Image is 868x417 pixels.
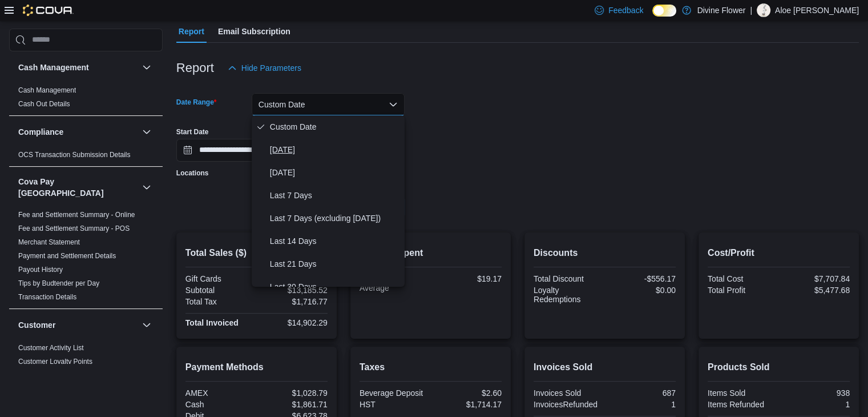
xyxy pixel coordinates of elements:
label: Locations [176,169,209,178]
h2: Invoices Sold [534,360,676,374]
div: $5,477.68 [781,286,850,295]
span: Dark Mode [652,17,653,17]
a: Transaction Details [18,293,76,301]
span: Merchant Statement [18,238,80,247]
span: Last 30 Days [270,280,400,294]
p: Divine Flower [697,3,745,17]
input: Dark Mode [652,5,676,17]
h2: Cost/Profit [708,246,850,260]
span: Cash Management [18,86,76,95]
span: Payment and Settlement Details [18,251,116,260]
span: Report [179,20,204,43]
span: Hide Parameters [241,62,301,74]
h2: Average Spent [360,246,502,260]
h3: Compliance [18,126,63,138]
div: $2.60 [433,388,502,398]
a: Customer Activity List [18,344,84,352]
a: Fee and Settlement Summary - POS [18,224,130,232]
div: Cova Pay [GEOGRAPHIC_DATA] [9,208,163,308]
h3: Cash Management [18,62,89,73]
a: Payout History [18,266,63,274]
p: Aloe [PERSON_NAME] [775,3,859,17]
img: Cova [23,5,74,16]
span: Email Subscription [218,20,290,43]
button: Customer [18,319,138,331]
button: Cash Management [140,61,154,74]
p: | [750,3,752,17]
div: $19.17 [433,274,502,283]
div: Subtotal [185,286,255,295]
h2: Products Sold [708,360,850,374]
label: Date Range [176,98,217,107]
button: Cova Pay [GEOGRAPHIC_DATA] [140,181,154,194]
div: 1 [607,400,676,409]
span: Cash Out Details [18,99,70,109]
button: Compliance [140,125,154,139]
a: Merchant Statement [18,238,80,246]
div: Select listbox [252,115,405,287]
h2: Total Sales ($) [185,246,328,260]
a: Payment and Settlement Details [18,252,116,260]
div: Items Refunded [708,400,777,409]
button: Customer [140,318,154,332]
div: Compliance [9,148,163,166]
button: Custom Date [252,93,405,116]
span: Custom Date [270,120,400,134]
div: 687 [607,388,676,398]
div: AMEX [185,388,255,398]
div: Total Tax [185,297,255,306]
div: 1 [781,400,850,409]
button: Cova Pay [GEOGRAPHIC_DATA] [18,176,138,199]
button: Cash Management [18,62,138,73]
div: Cash [185,400,255,409]
div: $1,861.71 [259,400,328,409]
div: $7,707.84 [781,274,850,283]
div: Beverage Deposit [360,388,429,398]
div: Total Profit [708,286,777,295]
a: Customer Loyalty Points [18,358,92,366]
div: 938 [781,388,850,398]
div: $0.00 [607,286,676,295]
span: Tips by Budtender per Day [18,279,99,288]
span: OCS Transaction Submission Details [18,150,131,159]
input: Press the down key to open a popover containing a calendar. [176,139,286,162]
h3: Customer [18,319,55,331]
div: -$556.17 [607,274,676,283]
div: Gift Cards [185,274,255,283]
span: Payout History [18,265,63,274]
span: Customer Activity List [18,343,84,352]
strong: Total Invoiced [185,318,239,327]
a: Cash Out Details [18,100,70,108]
span: [DATE] [270,143,400,157]
h2: Discounts [534,246,676,260]
span: Fee and Settlement Summary - POS [18,224,130,233]
div: Invoices Sold [534,388,603,398]
h2: Taxes [360,360,502,374]
div: $1,028.79 [259,388,328,398]
label: Start Date [176,127,209,137]
span: Transaction Details [18,292,76,302]
h3: Report [176,61,214,75]
div: Loyalty Redemptions [534,286,603,304]
span: Last 7 Days [270,189,400,202]
span: Customer Loyalty Points [18,357,92,366]
div: Items Sold [708,388,777,398]
div: Aloe Samuels [757,3,770,17]
a: Fee and Settlement Summary - Online [18,211,135,219]
div: $14,902.29 [259,318,328,327]
div: HST [360,400,429,409]
div: $13,185.52 [259,286,328,295]
span: Last 14 Days [270,234,400,248]
a: OCS Transaction Submission Details [18,151,131,159]
button: Compliance [18,126,138,138]
a: Tips by Budtender per Day [18,279,99,287]
span: Fee and Settlement Summary - Online [18,210,135,219]
div: $1,714.17 [433,400,502,409]
div: $1,716.77 [259,297,328,306]
div: Total Cost [708,274,777,283]
a: Cash Management [18,86,76,94]
div: Total Discount [534,274,603,283]
div: Customer [9,341,163,414]
button: Hide Parameters [223,57,306,79]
